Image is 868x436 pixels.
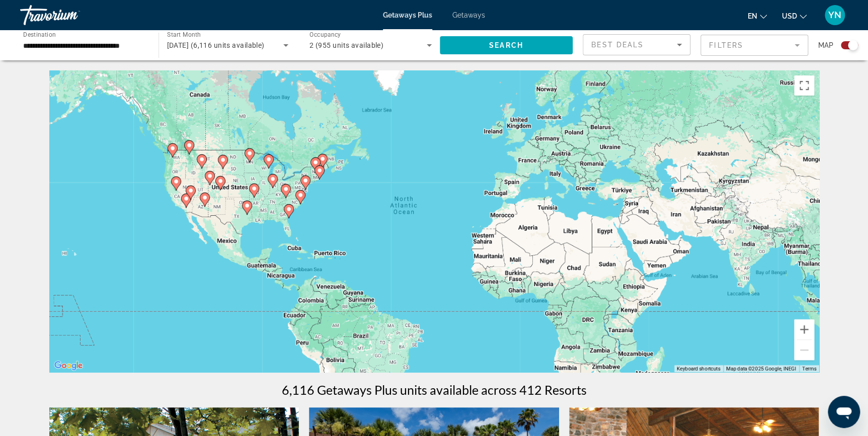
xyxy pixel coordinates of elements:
[726,366,796,371] span: Map data ©2025 Google, INEGI
[794,75,814,96] button: Toggle fullscreen view
[591,39,682,51] mat-select: Sort by
[782,9,807,23] button: Change currency
[748,9,767,23] button: Change language
[591,41,644,49] span: Best Deals
[822,5,848,26] button: User Menu
[52,359,85,372] a: Open this area in Google Maps (opens a new window)
[489,41,523,49] span: Search
[309,41,383,49] span: 2 (955 units available)
[309,31,341,38] span: Occupancy
[20,2,121,28] a: Travorium
[700,34,808,56] button: Filter
[383,11,432,19] a: Getaways Plus
[167,31,201,38] span: Start Month
[828,396,860,428] iframe: Button to launch messaging window
[782,12,797,20] span: USD
[748,12,757,20] span: en
[440,36,573,54] button: Search
[452,11,485,19] a: Getaways
[52,359,85,372] img: Google
[167,41,265,49] span: [DATE] (6,116 units available)
[794,340,814,360] button: Zoom out
[282,382,587,397] h1: 6,116 Getaways Plus units available across 412 Resorts
[794,319,814,339] button: Zoom in
[677,365,720,372] button: Keyboard shortcuts
[23,31,56,38] span: Destination
[818,38,833,52] span: Map
[802,366,816,371] a: Terms (opens in new tab)
[828,10,841,20] span: YN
